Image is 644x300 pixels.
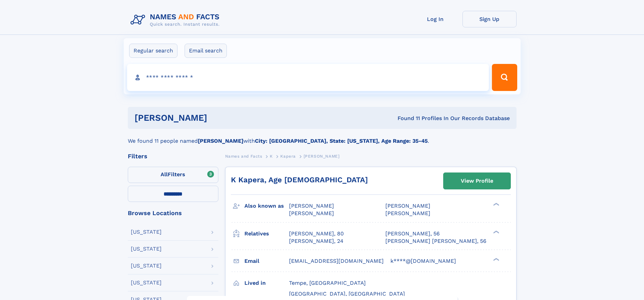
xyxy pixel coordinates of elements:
[244,255,289,267] h3: Email
[462,11,517,27] a: Sign Up
[492,257,500,261] div: ❯
[128,11,225,29] img: Logo Names and Facts
[128,153,218,159] div: Filters
[231,176,368,184] a: K Kapera, Age [DEMOGRAPHIC_DATA]
[304,154,340,159] span: [PERSON_NAME]
[385,210,430,216] span: [PERSON_NAME]
[289,258,384,264] span: [EMAIL_ADDRESS][DOMAIN_NAME]
[135,114,303,122] h1: [PERSON_NAME]
[385,237,486,245] a: [PERSON_NAME] [PERSON_NAME], 56
[131,229,162,235] div: [US_STATE]
[198,138,243,144] b: [PERSON_NAME]
[270,152,273,160] a: K
[270,154,273,159] span: K
[492,64,517,91] button: Search Button
[492,202,500,207] div: ❯
[289,291,405,297] span: [GEOGRAPHIC_DATA], [GEOGRAPHIC_DATA]
[280,152,296,160] a: Kapera
[385,230,440,237] a: [PERSON_NAME], 56
[244,228,289,239] h3: Relatives
[302,115,510,122] div: Found 11 Profiles In Our Records Database
[127,64,489,91] input: search input
[161,171,168,178] span: All
[128,167,218,183] label: Filters
[492,230,500,234] div: ❯
[289,237,343,245] a: [PERSON_NAME], 24
[128,129,517,145] div: We found 11 people named with .
[385,203,430,209] span: [PERSON_NAME]
[289,230,344,237] a: [PERSON_NAME], 80
[461,173,493,189] div: View Profile
[129,44,177,58] label: Regular search
[289,203,334,209] span: [PERSON_NAME]
[444,173,510,189] a: View Profile
[225,152,262,160] a: Names and Facts
[280,154,296,159] span: Kapera
[244,200,289,212] h3: Also known as
[131,280,162,285] div: [US_STATE]
[289,210,334,216] span: [PERSON_NAME]
[185,44,227,58] label: Email search
[289,280,366,286] span: Tempe, [GEOGRAPHIC_DATA]
[131,263,162,269] div: [US_STATE]
[128,210,218,216] div: Browse Locations
[255,138,428,144] b: City: [GEOGRAPHIC_DATA], State: [US_STATE], Age Range: 35-45
[408,11,462,27] a: Log In
[131,246,162,252] div: [US_STATE]
[244,277,289,289] h3: Lived in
